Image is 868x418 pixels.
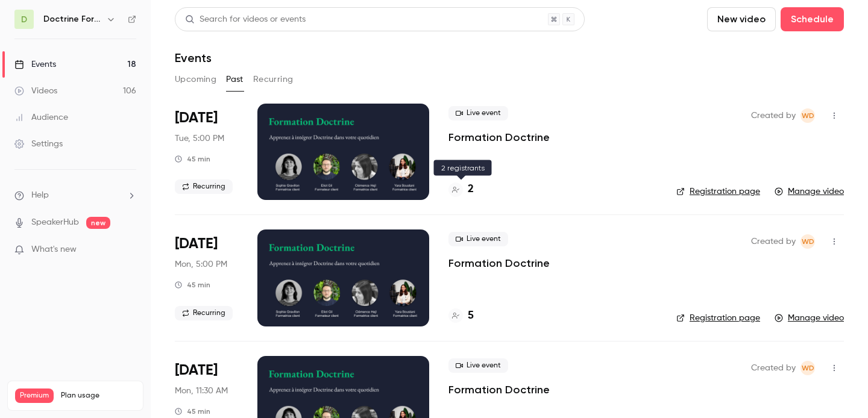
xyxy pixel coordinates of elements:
[14,111,68,123] div: Audience
[175,108,218,128] span: [DATE]
[14,138,63,150] div: Settings
[175,51,212,65] h1: Events
[800,234,815,249] span: Webinar Doctrine
[226,70,244,89] button: Past
[448,358,508,373] span: Live event
[21,13,27,26] span: D
[175,407,210,416] div: 45 min
[175,385,228,397] span: Mon, 11:30 AM
[751,361,796,375] span: Created by
[175,154,210,164] div: 45 min
[175,234,218,254] span: [DATE]
[43,13,101,25] h6: Doctrine Formation Avocats
[15,388,54,403] span: Premium
[800,361,815,375] span: Webinar Doctrine
[175,104,238,200] div: Sep 30 Tue, 5:00 PM (Europe/Paris)
[253,70,294,89] button: Recurring
[802,234,814,249] span: WD
[31,189,49,202] span: Help
[448,181,474,198] a: 2
[175,306,233,320] span: Recurring
[175,361,218,380] span: [DATE]
[676,312,760,324] a: Registration page
[751,234,796,249] span: Created by
[61,391,136,401] span: Plan usage
[707,7,776,31] button: New video
[448,232,508,246] span: Live event
[468,308,474,324] h4: 5
[775,312,844,324] a: Manage video
[14,189,136,202] li: help-dropdown-opener
[175,229,238,326] div: Sep 29 Mon, 5:00 PM (Europe/Paris)
[802,361,814,375] span: WD
[175,133,224,145] span: Tue, 5:00 PM
[86,217,110,229] span: new
[676,186,760,198] a: Registration page
[448,382,550,397] a: Formation Doctrine
[31,243,77,256] span: What's new
[448,130,550,145] a: Formation Doctrine
[175,280,210,290] div: 45 min
[448,256,550,270] a: Formation Doctrine
[800,108,815,123] span: Webinar Doctrine
[14,85,57,97] div: Videos
[751,108,796,123] span: Created by
[122,245,136,255] iframe: Noticeable Trigger
[781,7,844,31] button: Schedule
[448,106,508,120] span: Live event
[31,216,79,229] a: SpeakerHub
[14,58,56,70] div: Events
[175,258,227,270] span: Mon, 5:00 PM
[175,70,216,89] button: Upcoming
[185,13,306,26] div: Search for videos or events
[775,186,844,198] a: Manage video
[468,181,474,198] h4: 2
[448,308,474,324] a: 5
[802,108,814,123] span: WD
[175,179,233,194] span: Recurring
